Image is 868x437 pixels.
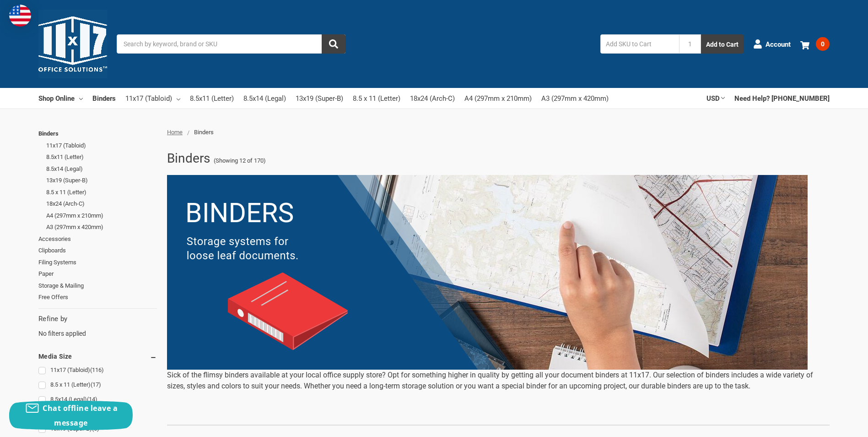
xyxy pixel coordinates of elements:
[214,156,266,165] span: (Showing 12 of 170)
[194,129,214,136] span: Binders
[38,314,157,324] h5: Refine by
[734,88,830,108] a: Need Help? [PHONE_NUMBER]
[167,129,183,136] a: Home
[38,257,157,268] a: Filing Systems
[353,88,400,109] a: 8.5 x 11 (Letter)
[816,37,830,51] span: 0
[190,88,234,109] a: 8.5x11 (Letter)
[38,233,157,245] a: Accessories
[46,198,157,210] a: 18x24 (Arch-C)
[87,396,97,403] span: (14)
[117,34,345,54] input: Search by keyword, brand or SKU
[46,163,157,175] a: 8.5x14 (Legal)
[600,34,679,54] input: Add SKU to Cart
[38,88,83,108] a: Shop Online
[296,88,343,109] a: 13x19 (Super-B)
[92,88,116,108] a: Binders
[125,88,180,109] a: 11x17 (Tabloid)
[38,10,107,78] img: 11x17.com
[91,381,101,388] span: (17)
[167,175,808,370] img: binders-2-.png
[46,175,157,186] a: 13x19 (Super-B)
[38,280,157,292] a: Storage & Mailing
[46,186,157,198] a: 8.5 x 11 (Letter)
[167,371,813,390] span: Sick of the flimsy binders available at your local office supply store? Opt for something higher ...
[38,314,157,339] div: No filters applied
[9,5,31,27] img: duty and tax information for United States
[90,366,104,373] span: (116)
[46,151,157,163] a: 8.5x11 (Letter)
[38,351,157,362] h5: Media Size
[464,88,532,109] a: A4 (297mm x 210mm)
[9,401,133,430] button: Chat offline leave a message
[706,88,725,108] a: USD
[541,88,609,109] a: A3 (297mm x 420mm)
[243,88,286,109] a: 8.5x14 (Legal)
[38,364,157,377] a: 11x17 (Tabloid)
[753,32,791,56] a: Account
[167,147,210,170] h1: Binders
[38,393,157,406] a: 8.5x14 (Legal)
[46,221,157,233] a: A3 (297mm x 420mm)
[46,210,157,222] a: A4 (297mm x 210mm)
[800,32,830,56] a: 0
[38,128,157,140] a: Binders
[43,403,118,428] span: Chat offline leave a message
[38,379,157,391] a: 8.5 x 11 (Letter)
[410,88,455,109] a: 18x24 (Arch-C)
[38,268,157,280] a: Paper
[46,140,157,152] a: 11x17 (Tabloid)
[766,39,791,49] span: Account
[38,245,157,257] a: Clipboards
[701,34,744,54] button: Add to Cart
[38,291,157,303] a: Free Offers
